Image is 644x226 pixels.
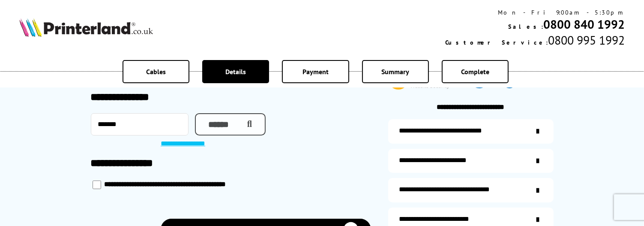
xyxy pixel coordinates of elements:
[225,67,246,76] span: Details
[543,16,625,32] a: 0800 840 1992
[461,67,489,76] span: Complete
[445,9,625,16] div: Mon - Fri 9:00am - 5:30pm
[388,119,554,144] a: additional-ink
[146,67,166,76] span: Cables
[388,149,554,173] a: items-arrive
[19,18,153,37] img: Printerland Logo
[303,67,329,76] span: Payment
[548,32,625,48] span: 0800 995 1992
[508,23,543,30] span: Sales:
[388,178,554,202] a: additional-cables
[445,39,548,46] span: Customer Service:
[381,67,409,76] span: Summary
